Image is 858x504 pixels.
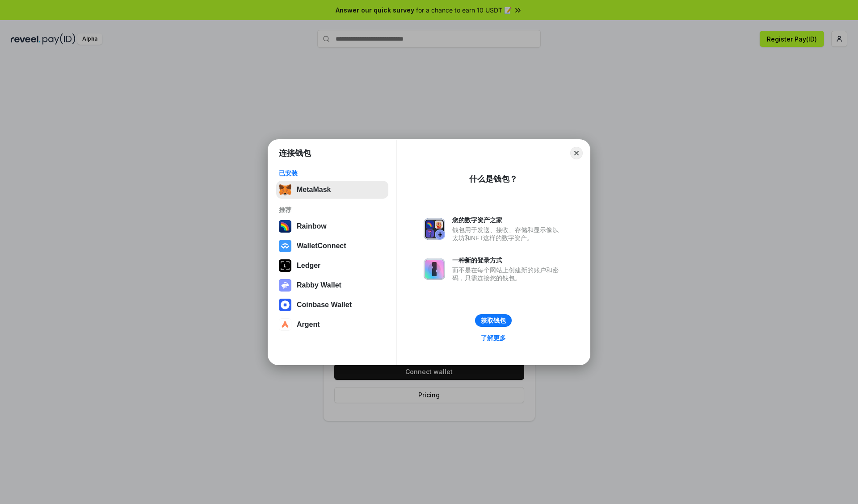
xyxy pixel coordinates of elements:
[297,281,341,289] div: Rabby Wallet
[452,256,563,264] div: 一种新的登录方式
[279,183,291,196] img: svg+xml,%3Csvg%20fill%3D%22none%22%20height%3D%2233%22%20viewBox%3D%220%200%2035%2033%22%20width%...
[297,301,352,309] div: Coinbase Wallet
[297,222,327,230] div: Rainbow
[276,296,388,314] button: Coinbase Wallet
[297,321,320,329] div: Argent
[279,279,291,292] img: svg+xml,%3Csvg%20xmlns%3D%22http%3A%2F%2Fwww.w3.org%2F2000%2Fsvg%22%20fill%3D%22none%22%20viewBox...
[279,299,291,311] img: svg+xml,%3Csvg%20width%3D%2228%22%20height%3D%2228%22%20viewBox%3D%220%200%2028%2028%22%20fill%3D...
[424,258,445,280] img: svg+xml,%3Csvg%20xmlns%3D%22http%3A%2F%2Fwww.w3.org%2F2000%2Fsvg%22%20fill%3D%22none%22%20viewBox...
[297,186,331,194] div: MetaMask
[297,262,320,270] div: Ledger
[276,217,388,235] button: Rainbow
[475,314,512,327] button: 获取钱包
[279,206,386,214] div: 推荐
[475,332,511,344] a: 了解更多
[276,316,388,333] button: Argent
[570,147,583,159] button: Close
[279,169,386,177] div: 已安装
[452,266,563,282] div: 而不是在每个网站上创建新的账户和密码，只需连接您的钱包。
[279,318,291,331] img: svg+xml,%3Csvg%20width%3D%2228%22%20height%3D%2228%22%20viewBox%3D%220%200%2028%2028%22%20fill%3D...
[297,242,346,250] div: WalletConnect
[279,220,291,233] img: svg+xml,%3Csvg%20width%3D%22120%22%20height%3D%22120%22%20viewBox%3D%220%200%20120%20120%22%20fil...
[276,276,388,294] button: Rabby Wallet
[276,257,388,275] button: Ledger
[279,259,291,272] img: svg+xml,%3Csvg%20xmlns%3D%22http%3A%2F%2Fwww.w3.org%2F2000%2Fsvg%22%20width%3D%2228%22%20height%3...
[276,181,388,199] button: MetaMask
[424,218,445,240] img: svg+xml,%3Csvg%20xmlns%3D%22http%3A%2F%2Fwww.w3.org%2F2000%2Fsvg%22%20fill%3D%22none%22%20viewBox...
[469,174,517,184] div: 什么是钱包？
[452,216,563,224] div: 您的数字资产之家
[279,240,291,252] img: svg+xml,%3Csvg%20width%3D%2228%22%20height%3D%2228%22%20viewBox%3D%220%200%2028%2028%22%20fill%3D...
[481,317,506,325] div: 获取钱包
[481,334,506,342] div: 了解更多
[276,237,388,255] button: WalletConnect
[279,148,311,158] h1: 连接钱包
[452,226,563,242] div: 钱包用于发送、接收、存储和显示像以太坊和NFT这样的数字资产。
